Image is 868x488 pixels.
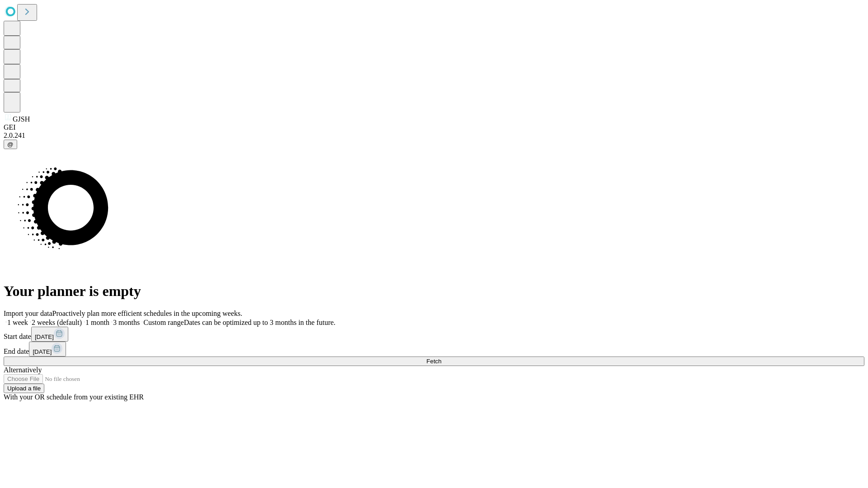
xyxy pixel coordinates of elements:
button: [DATE] [31,327,68,342]
button: Fetch [4,357,864,366]
span: Import your data [4,310,52,317]
button: [DATE] [29,342,66,357]
div: Start date [4,327,864,342]
span: Dates can be optimized up to 3 months in the future. [184,319,335,326]
button: @ [4,140,17,149]
span: [DATE] [35,333,54,340]
span: GJSH [13,115,30,123]
span: 3 months [113,319,140,326]
span: With your OR schedule from your existing EHR [4,393,144,401]
button: Upload a file [4,384,44,393]
div: End date [4,342,864,357]
span: 2 weeks (default) [32,319,82,326]
span: 1 week [7,319,28,326]
span: @ [7,141,14,148]
span: Custom range [143,319,184,326]
h1: Your planner is empty [4,283,864,300]
div: 2.0.241 [4,131,864,140]
span: [DATE] [33,348,52,355]
span: Alternatively [4,366,42,374]
div: GEI [4,123,864,131]
span: 1 month [85,319,109,326]
span: Proactively plan more efficient schedules in the upcoming weeks. [52,310,242,317]
span: Fetch [426,358,441,365]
